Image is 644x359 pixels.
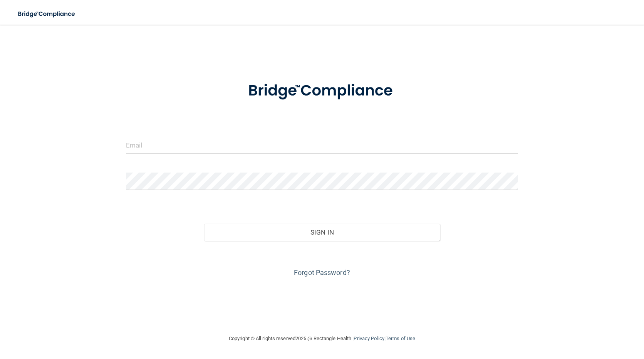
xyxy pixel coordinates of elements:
[12,6,82,22] img: bridge_compliance_login_screen.278c3ca4.svg
[232,71,412,111] img: bridge_compliance_login_screen.278c3ca4.svg
[294,268,350,277] a: Forgot Password?
[204,224,439,241] button: Sign In
[354,336,384,341] a: Privacy Policy
[181,326,463,351] div: Copyright © All rights reserved 2025 @ Rectangle Health | |
[126,136,518,154] input: Email
[386,336,415,341] a: Terms of Use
